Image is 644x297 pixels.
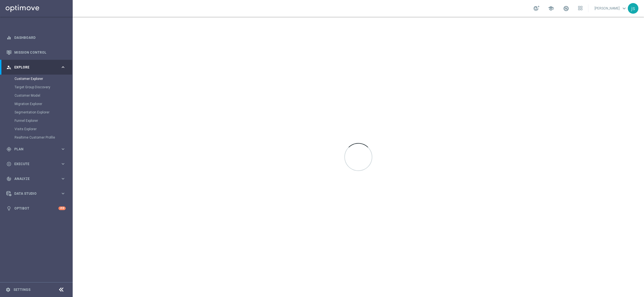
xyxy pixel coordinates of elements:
div: Target Group Discovery [15,83,72,91]
i: keyboard_arrow_right [60,146,66,152]
button: person_search Explore keyboard_arrow_right [6,65,66,70]
div: Explore [6,65,60,70]
a: Optibot [14,201,58,216]
a: Visits Explorer [15,127,58,131]
a: Target Group Discovery [15,85,58,89]
i: track_changes [6,176,11,181]
a: Customer Model [15,93,58,98]
i: lightbulb [6,206,11,211]
i: keyboard_arrow_right [60,176,66,181]
i: keyboard_arrow_right [60,65,66,70]
a: Segmentation Explorer [15,110,58,115]
i: settings [6,287,11,292]
div: Customer Explorer [15,75,72,83]
a: [PERSON_NAME]keyboard_arrow_down [594,4,628,13]
div: Mission Control [6,45,66,60]
i: person_search [6,65,11,70]
span: Data Studio [14,192,60,195]
a: Dashboard [14,30,66,45]
div: Visits Explorer [15,125,72,133]
i: play_circle_outline [6,161,11,167]
div: Migration Explorer [15,100,72,108]
a: Mission Control [14,45,66,60]
span: Plan [14,148,60,151]
button: play_circle_outline Execute keyboard_arrow_right [6,162,66,166]
div: Execute [6,161,60,167]
span: keyboard_arrow_down [621,5,627,11]
button: lightbulb Optibot +10 [6,206,66,211]
button: Mission Control [6,50,66,55]
div: Funnel Explorer [15,117,72,125]
div: Customer Model [15,91,72,100]
a: Migration Explorer [15,102,58,106]
i: keyboard_arrow_right [60,161,66,167]
a: Settings [13,288,30,291]
div: js [628,3,638,14]
button: track_changes Analyze keyboard_arrow_right [6,177,66,181]
div: Plan [6,147,60,152]
button: gps_fixed Plan keyboard_arrow_right [6,147,66,151]
button: Data Studio keyboard_arrow_right [6,191,66,196]
div: Data Studio [6,191,60,196]
a: Funnel Explorer [15,118,58,123]
i: keyboard_arrow_right [60,191,66,196]
span: Analyze [14,177,60,180]
div: Analyze [6,176,60,181]
span: Execute [14,162,60,166]
div: +10 [58,206,66,210]
span: Explore [14,66,60,69]
a: Realtime Customer Profile [15,135,58,140]
div: Optibot [6,201,66,216]
i: equalizer [6,35,11,40]
div: Realtime Customer Profile [15,133,72,142]
a: Customer Explorer [15,77,58,81]
button: equalizer Dashboard [6,35,66,40]
span: school [548,5,554,11]
i: gps_fixed [6,147,11,152]
div: Dashboard [6,30,66,45]
div: Segmentation Explorer [15,108,72,117]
